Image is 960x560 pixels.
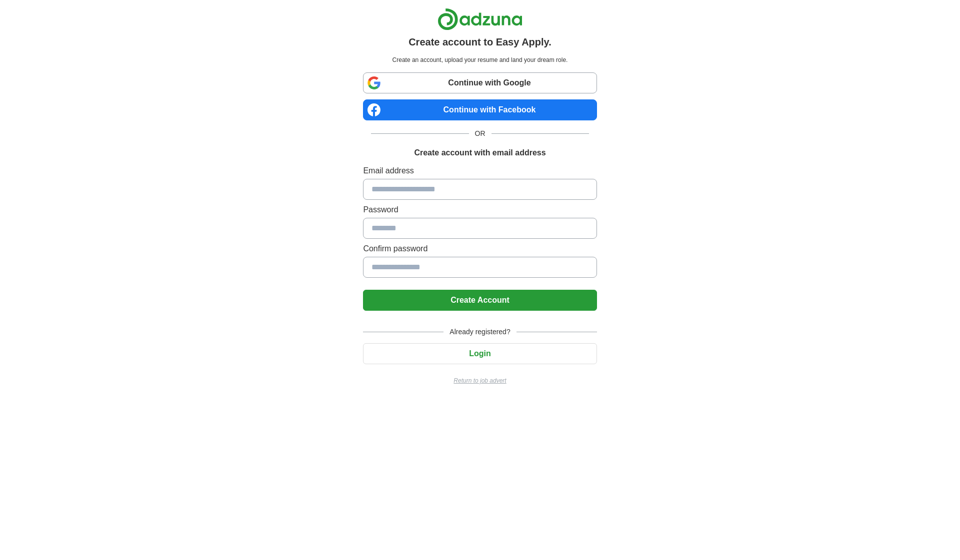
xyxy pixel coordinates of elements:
label: Password [363,204,596,216]
h1: Create account with email address [414,147,545,159]
span: OR [469,128,491,139]
p: Create an account, upload your resume and land your dream role. [365,55,594,64]
button: Login [363,343,596,364]
a: Continue with Facebook [363,99,596,120]
span: Already registered? [443,327,516,337]
label: Confirm password [363,243,596,255]
h1: Create account to Easy Apply. [408,34,551,49]
a: Continue with Google [363,72,596,93]
button: Create Account [363,290,596,311]
a: Login [363,349,596,358]
a: Return to job advert [363,376,596,385]
label: Email address [363,165,596,177]
img: Adzuna logo [437,8,522,30]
